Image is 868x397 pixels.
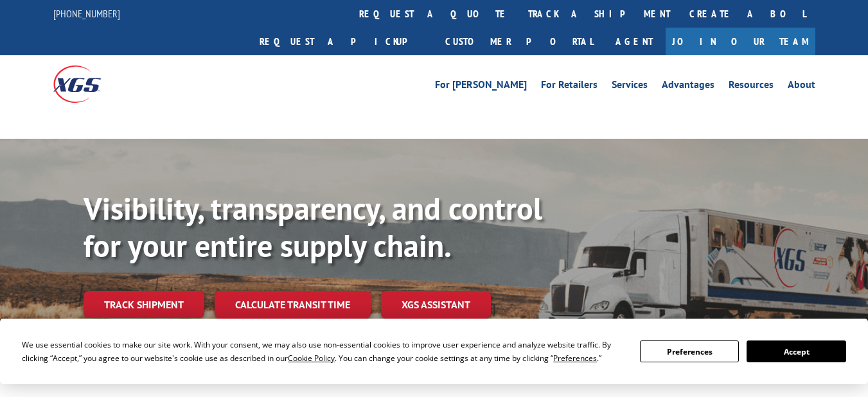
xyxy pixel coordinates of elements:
[553,353,597,364] span: Preferences
[666,28,815,55] a: Join Our Team
[747,340,846,362] button: Accept
[84,291,204,318] a: Track shipment
[788,80,815,94] a: About
[436,28,603,55] a: Customer Portal
[640,340,739,362] button: Preferences
[435,80,527,94] a: For [PERSON_NAME]
[84,188,542,265] b: Visibility, transparency, and control for your entire supply chain.
[288,353,335,364] span: Cookie Policy
[729,80,774,94] a: Resources
[662,80,714,94] a: Advantages
[53,7,120,20] a: [PHONE_NUMBER]
[22,338,624,365] div: We use essential cookies to make our site work. With your consent, we may also use non-essential ...
[612,80,648,94] a: Services
[603,28,666,55] a: Agent
[250,28,436,55] a: Request a pickup
[381,291,491,319] a: XGS ASSISTANT
[215,291,371,319] a: Calculate transit time
[541,80,598,94] a: For Retailers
